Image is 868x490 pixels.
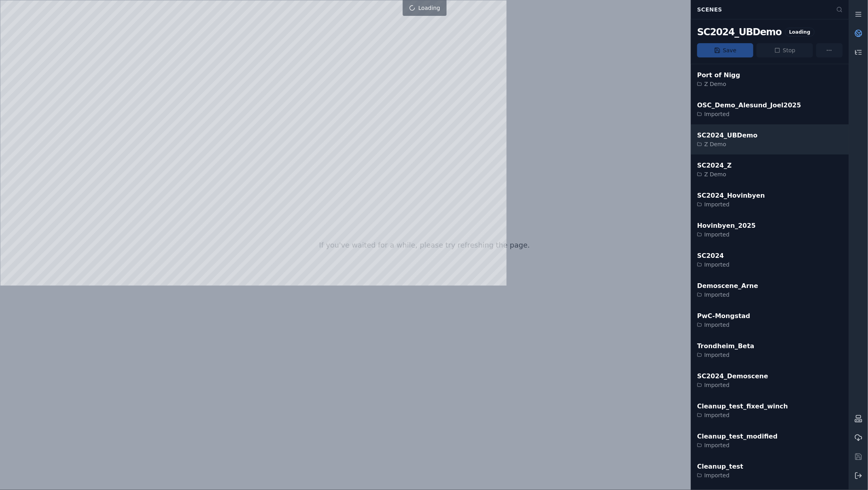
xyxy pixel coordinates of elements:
div: SC2024_Z [697,161,732,170]
div: Scenes [692,2,832,17]
div: SC2024_UBDemo [697,26,782,38]
div: PwC-Mongstad [697,311,750,321]
div: Z Demo [697,170,732,178]
div: Z Demo [697,140,758,148]
div: Imported [697,261,730,269]
div: SC2024_Demoscene [697,372,768,381]
div: Imported [697,231,756,238]
div: Demoscene_Arne [697,281,758,291]
div: SC2024 [697,251,730,261]
div: Cleanup_test_fixed_winch [697,402,788,411]
div: Cleanup_test [697,462,743,471]
div: Imported [697,110,801,118]
div: Imported [697,291,758,299]
div: Imported [697,471,743,479]
div: Imported [697,351,755,359]
div: Cleanup_test_modified [697,432,778,441]
div: Imported [697,200,765,208]
div: Hovinbyen_2025 [697,221,756,231]
div: Z Demo [697,80,740,88]
div: Loading [785,28,815,36]
div: SC2024_UBDemo [697,131,758,140]
div: Imported [697,411,788,419]
div: SC2024_Hovinbyen [697,191,765,200]
div: Imported [697,321,750,329]
div: Imported [697,381,768,389]
div: Trondheim_Beta [697,341,755,351]
div: Imported [697,441,778,449]
div: OSC_Demo_Alesund_Joel2025 [697,101,801,110]
span: Loading [418,4,440,12]
div: Port of Nigg [697,71,740,80]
